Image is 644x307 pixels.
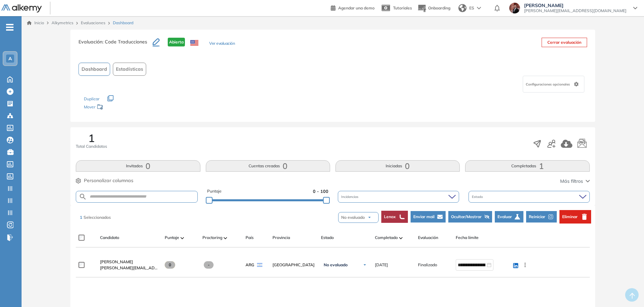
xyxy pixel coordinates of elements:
span: [PERSON_NAME] [524,3,626,8]
img: ARG [257,263,262,267]
i: - [6,27,13,28]
span: País [246,235,254,241]
button: Lenox [381,211,408,223]
span: [GEOGRAPHIC_DATA] [272,262,316,268]
button: Estadísticas [113,63,146,76]
button: Más filtros [560,178,590,185]
span: Reiniciar [529,214,545,220]
img: arrow [367,215,372,219]
span: Eliminar [562,214,578,220]
span: Incidencias [341,194,360,199]
span: Provincia [272,235,290,241]
span: Estado [321,235,334,241]
span: Dashboard [113,20,133,26]
span: 0 [165,261,175,269]
button: Iniciadas0 [335,160,460,172]
span: Más filtros [560,178,583,185]
span: Evaluar [497,214,512,220]
img: [missing "en.ARROW_ALT" translation] [181,237,184,239]
span: [DATE] [375,262,388,268]
button: Ocultar/Mostrar [448,211,492,223]
span: [PERSON_NAME] [100,259,133,264]
img: Ícono de flecha [363,263,367,267]
span: [PERSON_NAME][EMAIL_ADDRESS][DOMAIN_NAME] [100,265,159,271]
span: - [204,261,214,269]
button: Evaluar [495,211,523,223]
span: Estado [472,194,484,199]
div: Estado [469,191,590,203]
button: Dashboard [78,63,110,76]
span: Puntaje [207,188,222,195]
div: Mover [84,101,151,114]
span: ES [469,5,474,11]
span: Candidato [100,235,119,241]
span: [PERSON_NAME][EMAIL_ADDRESS][DOMAIN_NAME] [524,8,626,13]
span: Onboarding [428,5,450,10]
img: SEARCH_ALT [79,193,87,201]
span: Lenox [384,214,396,220]
button: Cerrar evaluación [542,38,587,47]
button: Cuentas creadas0 [206,160,330,172]
a: Evaluaciones [81,20,105,25]
img: lenox.jpg [398,213,405,220]
span: A [8,56,12,61]
img: Logo [1,4,42,13]
span: ARG [246,262,254,268]
div: Incidencias [338,191,459,203]
span: Duplicar [84,96,99,101]
button: Personalizar columnas [76,177,133,184]
span: 0 - 100 [313,188,328,195]
img: world [458,4,466,12]
span: Alkymetrics [52,20,73,25]
span: Fecha límite [456,235,479,241]
span: Total Candidatos [76,143,107,149]
span: Completado [375,235,398,241]
button: Eliminar [559,210,591,224]
button: Invitados0 [76,160,200,172]
span: Estadísticas [116,66,143,73]
span: No evaluado [324,262,348,268]
span: Puntaje [165,235,179,241]
span: : Code Traducciones [102,39,147,45]
span: Personalizar columnas [84,177,133,184]
span: Agendar una demo [338,5,375,10]
button: Enviar mail [411,211,446,223]
span: 1 [88,133,95,143]
span: Abierta [168,38,185,46]
img: USA [190,40,198,46]
span: Proctoring [202,235,222,241]
span: Finalizado [418,262,437,268]
div: Widget de chat [523,229,644,307]
span: Enviar mail [413,214,434,220]
div: Configuraciones opcionales [523,76,584,93]
button: Ver evaluación [209,40,235,47]
button: Reiniciar [526,211,557,223]
span: No evaluado [341,214,365,220]
img: [missing "en.ARROW_ALT" translation] [224,237,227,239]
span: Configuraciones opcionales [526,82,571,87]
iframe: Chat Widget [523,229,644,307]
a: [PERSON_NAME] [100,259,159,265]
h3: Evaluación [78,38,153,52]
a: Agendar una demo [331,3,375,11]
img: arrow [477,7,481,9]
span: Ocultar/Mostrar [451,214,482,220]
span: Seleccionados [84,215,111,220]
span: Evaluación [418,235,438,241]
span: Dashboard [82,66,107,73]
span: Tutoriales [393,5,412,10]
span: 1 [80,215,82,220]
button: Completadas1 [465,160,589,172]
button: Onboarding [417,1,450,15]
img: [missing "en.ARROW_ALT" translation] [399,237,402,239]
a: Inicio [27,20,44,26]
